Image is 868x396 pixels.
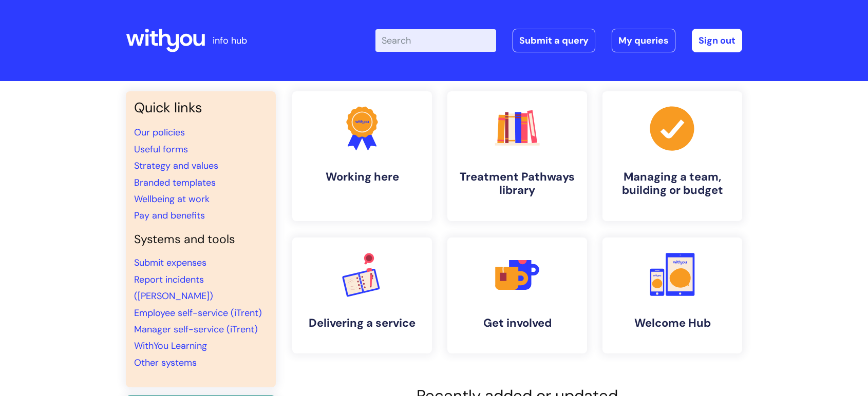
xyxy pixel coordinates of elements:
div: | - [375,29,742,52]
a: Treatment Pathways library [447,91,587,221]
a: Branded templates [134,176,216,189]
a: Working here [292,91,432,221]
a: Welcome Hub [602,237,742,353]
a: Get involved [447,237,587,353]
a: Pay and benefits [134,209,205,222]
a: Delivering a service [292,237,432,353]
a: Submit a query [513,29,595,52]
a: Wellbeing at work [134,193,210,205]
h4: Get involved [456,316,579,330]
p: info hub [213,32,247,49]
a: WithYou Learning [134,340,207,352]
h3: Quick links [134,100,268,116]
a: Managing a team, building or budget [602,91,742,221]
a: Submit expenses [134,256,206,269]
a: Sign out [692,29,742,52]
a: Report incidents ([PERSON_NAME]) [134,273,213,302]
a: Useful forms [134,143,188,155]
a: Strategy and values [134,160,218,172]
a: Manager self-service (iTrent) [134,323,258,335]
h4: Systems and tools [134,232,268,247]
a: Other systems [134,357,197,369]
a: Our policies [134,126,185,138]
h4: Welcome Hub [611,316,734,330]
h4: Delivering a service [300,316,424,330]
h4: Treatment Pathways library [456,170,579,197]
a: Employee self-service (iTrent) [134,307,262,319]
h4: Working here [300,170,424,184]
h4: Managing a team, building or budget [611,170,734,197]
input: Search [375,29,496,52]
a: My queries [612,29,675,52]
